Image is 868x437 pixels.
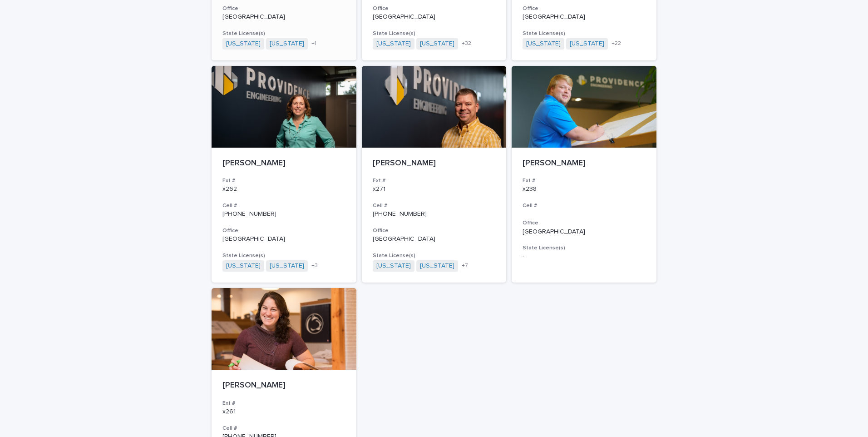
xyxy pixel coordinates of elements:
[523,159,646,169] p: [PERSON_NAME]
[222,400,345,407] h3: Ext #
[222,202,345,209] h3: Cell #
[212,66,356,283] a: [PERSON_NAME]Ext #x262Cell #[PHONE_NUMBER]Office[GEOGRAPHIC_DATA]State License(s)[US_STATE] [US_S...
[373,186,385,192] a: x271
[222,425,345,432] h3: Cell #
[222,408,236,415] a: x261
[222,5,345,12] h3: Office
[523,244,646,252] h3: State License(s)
[376,262,411,270] a: [US_STATE]
[612,41,621,46] span: + 22
[226,262,261,270] a: [US_STATE]
[222,30,345,37] h3: State License(s)
[523,202,646,209] h3: Cell #
[222,159,345,169] p: [PERSON_NAME]
[373,235,496,243] p: [GEOGRAPHIC_DATA]
[523,219,646,227] h3: Office
[373,211,427,217] a: [PHONE_NUMBER]
[523,5,646,12] h3: Office
[222,227,345,234] h3: Office
[222,235,345,243] p: [GEOGRAPHIC_DATA]
[523,186,537,192] a: x238
[270,40,304,48] a: [US_STATE]
[373,13,496,21] p: [GEOGRAPHIC_DATA]
[362,66,507,283] a: [PERSON_NAME]Ext #x271Cell #[PHONE_NUMBER]Office[GEOGRAPHIC_DATA]State License(s)[US_STATE] [US_S...
[270,262,304,270] a: [US_STATE]
[523,177,646,184] h3: Ext #
[373,227,496,234] h3: Office
[222,252,345,259] h3: State License(s)
[523,228,646,236] p: [GEOGRAPHIC_DATA]
[311,41,316,46] span: + 1
[311,263,318,268] span: + 3
[373,5,496,12] h3: Office
[222,177,345,184] h3: Ext #
[420,40,454,48] a: [US_STATE]
[523,30,646,37] h3: State License(s)
[373,177,496,184] h3: Ext #
[373,159,496,169] p: [PERSON_NAME]
[462,41,471,46] span: + 32
[222,186,237,192] a: x262
[222,211,276,217] a: [PHONE_NUMBER]
[570,40,604,48] a: [US_STATE]
[526,40,561,48] a: [US_STATE]
[376,40,411,48] a: [US_STATE]
[462,263,468,268] span: + 7
[373,252,496,259] h3: State License(s)
[523,13,646,21] p: [GEOGRAPHIC_DATA]
[222,381,345,391] p: [PERSON_NAME]
[420,262,454,270] a: [US_STATE]
[222,13,345,21] p: [GEOGRAPHIC_DATA]
[373,30,496,37] h3: State License(s)
[373,202,496,209] h3: Cell #
[512,66,656,283] a: [PERSON_NAME]Ext #x238Cell #Office[GEOGRAPHIC_DATA]State License(s)-
[523,253,646,261] p: -
[226,40,261,48] a: [US_STATE]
